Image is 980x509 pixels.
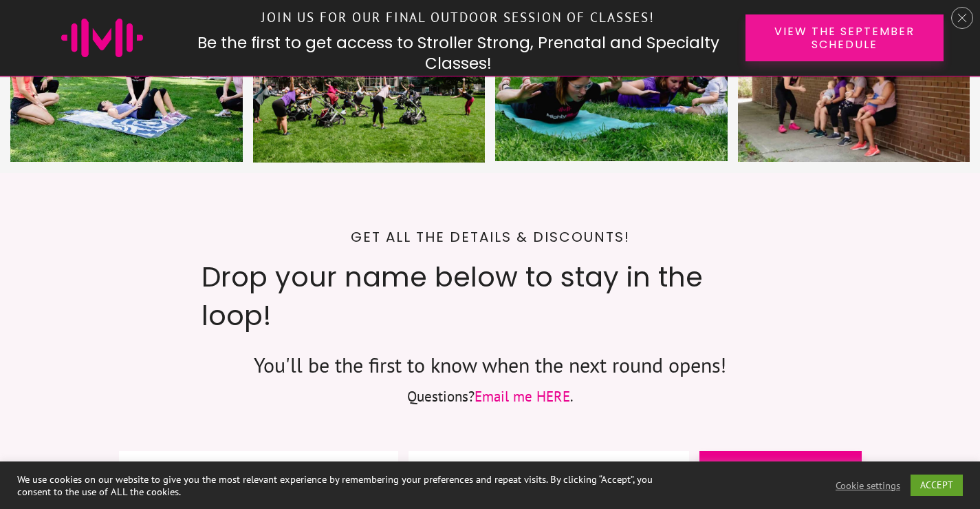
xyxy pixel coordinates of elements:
[494,8,735,161] img: mighty-mom-stroller-strong-group-photo-outdoors-summer-ground-superman-workout
[407,387,468,406] span: Questions
[202,347,779,384] p: You'll be the first to know when the next round opens!
[738,8,970,162] img: mighty-mom-stroller-strong-group-photo-outdoors-summer-wall-sit
[409,451,689,489] input: Email
[17,473,679,498] div: We use cookies on our website to give you the most relevant experience by remembering your prefer...
[911,475,963,496] a: ACCEPT
[120,225,861,249] p: Get all the details & discounts!
[699,451,862,489] a: Stay in the loop!
[186,3,731,32] p: Join us for our final outdoor session of classes!
[120,384,861,410] p: ? .
[202,258,779,347] h2: Drop your name below to stay in the loop!
[836,479,900,492] a: Cookie settings
[119,451,399,489] input: Name
[253,8,486,163] img: mighty-mom-stroller-strong-group-photo-outdoors-summer-stroller-stretch
[475,387,570,406] a: Email me HERE
[185,33,732,74] h2: Be the first to get access to Stroller Strong, Prenatal and Specialty Classes!
[61,19,143,57] img: mighty-mom-ico
[745,14,944,61] a: View the September Schedule
[770,25,920,51] span: View the September Schedule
